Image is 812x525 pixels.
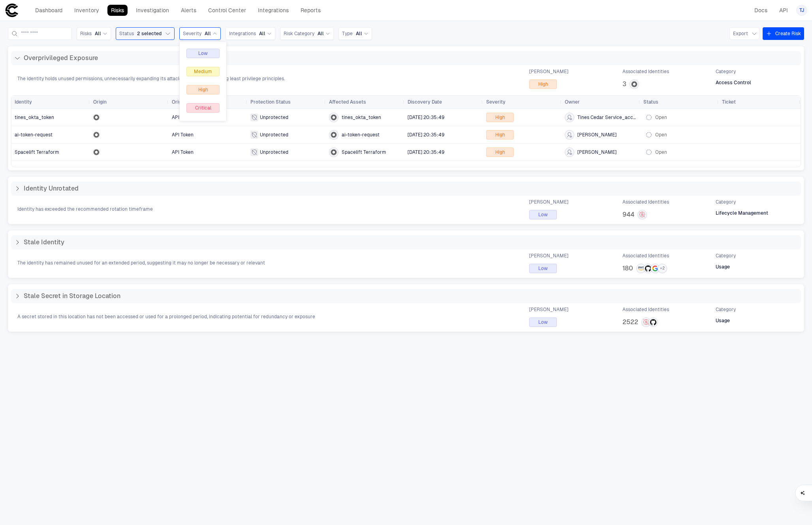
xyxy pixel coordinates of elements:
[655,132,667,138] span: Open
[8,284,804,332] div: Stale Secret in Storage LocationA secret stored in this location has not been accessed or used fo...
[24,292,120,300] span: Stale Secret in Storage Location
[24,238,64,246] span: Stale Identity
[356,30,362,37] span: All
[80,30,92,37] span: Risks
[15,115,54,120] span: tines_okta_token
[8,46,804,94] div: Overprivileged ExposureThe identity holds unused permissions, unnecessarily expanding its attack ...
[577,149,617,155] span: [PERSON_NAME]
[331,132,337,138] div: Okta
[529,68,568,75] span: [PERSON_NAME]
[716,79,751,86] span: Access Control
[93,99,107,105] span: Origin
[93,149,100,155] div: Okta
[205,5,250,16] a: Control Center
[284,30,314,37] span: Risk Category
[17,313,315,320] span: A secret stored in this location has not been accessed or used for a prolonged period, indicating...
[329,99,366,105] span: Affected Assets
[577,114,637,121] span: Tines Cedar Service_account
[660,266,665,271] span: + 2
[260,132,288,138] span: Unprotected
[24,54,98,62] span: Overprivileged Exposure
[722,99,736,105] span: Ticket
[622,68,669,75] span: Associated Identities
[8,177,804,224] div: Identity UnrotatedIdentity has exceeded the recommended rotation timeframe[PERSON_NAME]LowAssocia...
[622,80,626,88] span: 3
[716,253,736,259] span: Category
[643,147,680,157] button: Open
[172,132,194,138] span: API Token
[716,306,736,313] span: Category
[297,5,324,16] a: Reports
[17,76,285,82] span: The identity holds unused permissions, unnecessarily expanding its attack surface and violating l...
[495,114,505,121] span: High
[486,99,506,105] span: Severity
[198,50,208,57] span: Low
[116,27,175,40] button: Status2 selected
[24,185,79,193] span: Identity Unrotated
[172,99,197,105] span: Origin Type
[538,212,548,218] span: Low
[622,306,669,313] span: Associated Identities
[342,132,380,138] span: ai-token-request
[622,253,669,259] span: Associated Identities
[183,30,201,37] span: Severity
[796,5,807,16] button: TJ
[495,149,505,155] span: High
[408,149,444,155] span: [DATE] 20:35:49
[622,211,634,219] span: 944
[15,149,59,155] span: Spacelift Terraform
[622,318,638,326] span: 2522
[529,199,568,205] span: [PERSON_NAME]
[32,5,66,16] a: Dashboard
[408,132,444,138] span: [DATE] 20:35:49
[8,230,804,278] div: Stale IdentityThe identity has remained unused for an extended period, suggesting it may no longe...
[15,99,32,105] span: Identity
[260,114,288,121] span: Unprotected
[132,5,173,16] a: Investigation
[195,105,211,111] span: Critical
[716,264,730,270] span: Usage
[577,132,617,138] span: [PERSON_NAME]
[408,115,444,120] span: [DATE] 20:35:49
[538,265,548,272] span: Low
[776,5,791,16] a: API
[177,5,200,16] a: Alerts
[529,306,568,313] span: [PERSON_NAME]
[107,5,128,16] a: Risks
[318,30,324,37] span: All
[538,319,548,325] span: Low
[260,149,288,155] span: Unprotected
[250,99,291,105] span: Protection Status
[643,113,680,122] button: Open
[259,30,265,37] span: All
[799,7,804,13] span: TJ
[194,68,212,75] span: Medium
[93,114,100,121] div: Okta
[119,30,134,37] span: Status
[15,132,53,138] span: ai-token-request
[205,30,211,37] span: All
[751,5,771,16] a: Docs
[729,27,759,40] button: Export
[229,30,256,37] span: Integrations
[137,30,162,37] span: 2 selected
[622,199,669,205] span: Associated Identities
[408,99,442,105] span: Discovery Date
[172,115,194,120] span: API Token
[17,206,153,212] span: Identity has exceeded the recommended rotation timeframe
[342,114,381,121] span: tines_okta_token
[71,5,103,16] a: Inventory
[643,130,680,140] button: Open
[643,99,658,105] span: Status
[622,264,633,272] span: 180
[655,149,667,155] span: Open
[763,27,804,40] button: Create Risk
[95,30,101,37] span: All
[538,81,548,87] span: High
[716,199,736,205] span: Category
[93,132,100,138] div: Okta
[716,317,730,324] span: Usage
[529,253,568,259] span: [PERSON_NAME]
[342,30,353,37] span: Type
[495,132,505,138] span: High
